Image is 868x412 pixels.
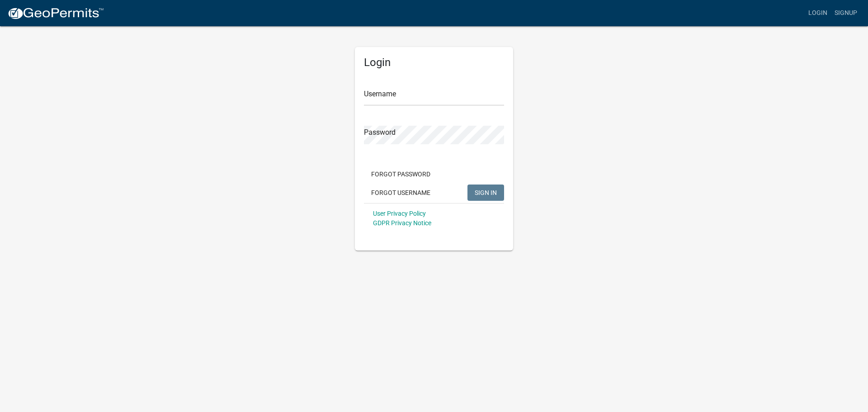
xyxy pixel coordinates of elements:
a: User Privacy Policy [373,210,426,217]
button: Forgot Password [364,166,438,182]
h5: Login [364,56,504,69]
button: SIGN IN [467,185,504,201]
a: Signup [831,5,861,22]
button: Forgot Username [364,185,438,201]
a: Login [805,5,831,22]
span: SIGN IN [475,189,497,196]
a: GDPR Privacy Notice [373,219,431,227]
